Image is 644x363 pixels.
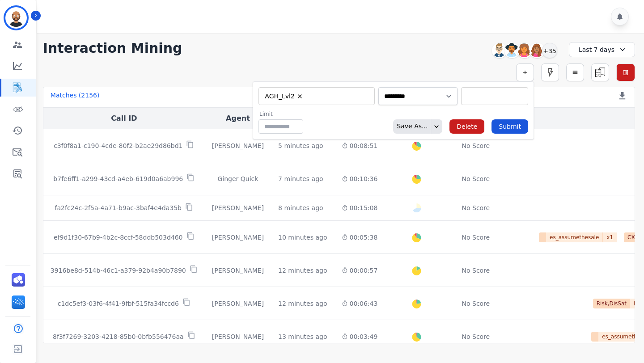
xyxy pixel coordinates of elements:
div: 00:10:36 [342,174,378,183]
p: c3f0f8a1-c190-4cde-80f2-b2ae29d86bd1 [54,141,182,150]
ul: selected options [463,92,526,101]
span: x 1 [603,232,617,242]
div: No Score [462,299,490,308]
div: No Score [462,233,490,242]
div: 00:03:49 [342,332,378,341]
div: Last 7 days [569,42,635,57]
p: 8f3f7269-3203-4218-85b0-0bfb556476aa [53,332,184,341]
div: 7 minutes ago [278,174,323,183]
div: Save As... [393,119,428,134]
button: Call ID [111,113,137,124]
span: Risk,DisSat [593,299,630,308]
div: [PERSON_NAME] [212,266,264,275]
div: No Score [462,332,490,341]
button: Remove AGH_Lvl2 [297,93,303,100]
div: 00:00:57 [342,266,378,275]
div: [PERSON_NAME] [212,299,264,308]
div: 00:06:43 [342,299,378,308]
li: AGH_Lvl2 [262,92,306,101]
span: es_assumethesale [546,232,603,242]
h1: Interaction Mining [43,40,182,56]
p: b7fe6ff1-a299-43cd-a4eb-619d0a6ab996 [53,174,183,183]
div: 12 minutes ago [278,299,327,308]
div: No Score [462,141,490,150]
button: Agent [226,113,250,124]
div: 00:08:51 [342,141,378,150]
div: [PERSON_NAME] [212,233,264,242]
p: ef9d1f30-67b9-4b2c-8ccf-58ddb503d460 [54,233,182,242]
ul: selected options [261,91,369,101]
div: No Score [462,203,490,212]
div: Ginger Quick [212,174,264,183]
p: fa2fc24c-2f5a-4a71-b9ac-3baf4e4da35b [55,203,182,212]
div: 5 minutes ago [278,141,323,150]
p: c1dc5ef3-03f6-4f41-9fbf-515fa34fccd6 [58,299,179,308]
div: 12 minutes ago [278,266,327,275]
div: No Score [462,174,490,183]
div: [PERSON_NAME] [212,332,264,341]
div: [PERSON_NAME] [212,141,264,150]
img: Bordered avatar [5,7,27,29]
div: No Score [462,266,490,275]
div: 00:05:38 [342,233,378,242]
label: Limit [259,110,303,118]
div: [PERSON_NAME] [212,203,264,212]
button: Submit [491,119,528,134]
button: Delete [449,119,484,134]
div: 00:15:08 [342,203,378,212]
div: 10 minutes ago [278,233,327,242]
div: +35 [542,43,557,58]
div: Matches ( 2156 ) [51,91,100,103]
div: 8 minutes ago [278,203,323,212]
div: 13 minutes ago [278,332,327,341]
p: 3916be8d-514b-46c1-a379-92b4a90b7890 [51,266,186,275]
